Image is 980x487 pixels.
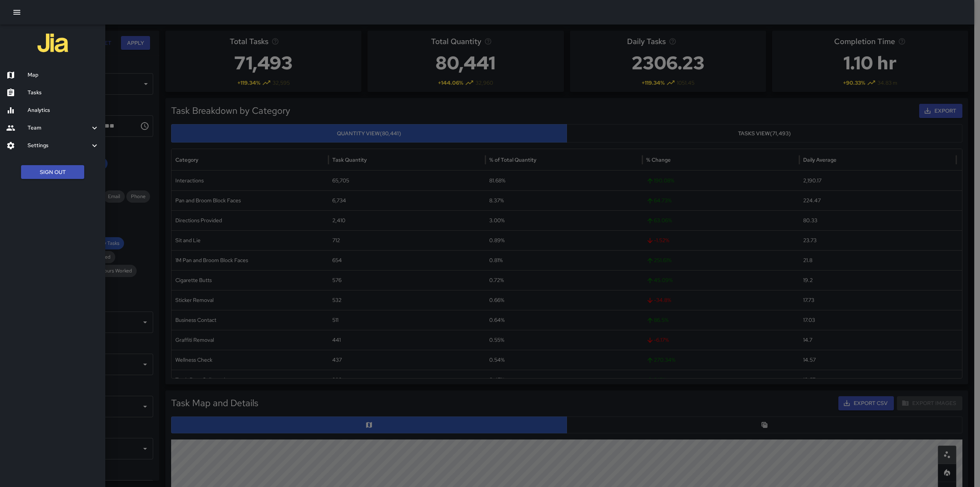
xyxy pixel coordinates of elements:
h6: Map [28,71,99,79]
img: jia-logo [38,28,68,58]
h6: Team [28,124,90,132]
h6: Tasks [28,89,99,97]
button: Sign Out [21,165,84,179]
h6: Settings [28,141,90,150]
h6: Analytics [28,106,99,115]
